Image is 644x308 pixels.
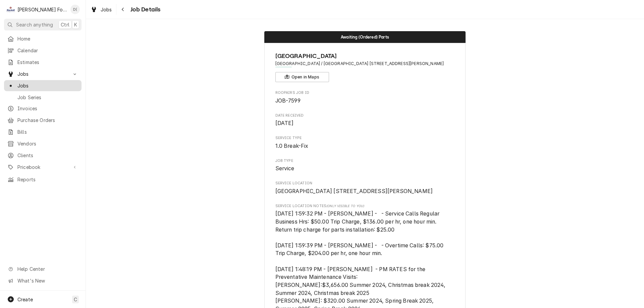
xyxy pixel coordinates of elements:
a: Jobs [4,80,82,91]
a: Invoices [4,103,82,114]
span: Job Series [17,94,78,101]
span: Clients [17,152,78,159]
span: Estimates [17,59,78,66]
span: Awaiting (Ordered) Parts [341,35,389,39]
span: Ctrl [61,21,69,28]
span: 1.0 Break-Fix [275,143,309,149]
span: Date Received [275,119,455,127]
a: Reports [4,174,82,185]
span: Home [17,35,78,42]
div: Job Type [275,158,455,173]
span: Jobs [17,82,78,89]
div: Date Received [275,113,455,127]
span: K [74,21,77,28]
span: Create [17,297,33,302]
div: D( [70,5,80,14]
span: Roopairs Job ID [275,97,455,105]
div: [PERSON_NAME] Food Equipment Service [17,6,67,13]
span: Service Location Notes [275,203,455,209]
span: Roopairs Job ID [275,90,455,96]
div: Service Type [275,135,455,150]
a: Estimates [4,57,82,68]
span: What's New [17,277,77,284]
span: Service [275,165,294,172]
button: Navigate back [118,4,128,15]
span: JOB-7599 [275,98,301,104]
span: C [74,296,77,303]
span: Job Type [275,158,455,164]
span: Name [275,52,455,61]
button: Search anythingCtrlK [4,19,82,30]
span: Address [275,61,455,67]
span: Date Received [275,113,455,118]
span: Jobs [101,6,112,13]
span: Calendar [17,47,78,54]
div: Marshall Food Equipment Service's Avatar [6,5,15,14]
a: Home [4,33,82,44]
span: Service Location [275,181,455,186]
div: Service Location [275,181,455,195]
span: [DATE] [275,120,294,126]
span: Purchase Orders [17,117,78,124]
span: Service Location [275,187,455,195]
a: Calendar [4,45,82,56]
span: Service Type [275,135,455,141]
a: Go to Help Center [4,263,82,274]
button: Open in Maps [275,72,329,82]
a: Vendors [4,138,82,149]
a: Purchase Orders [4,115,82,126]
span: (Only Visible to You) [326,204,364,208]
span: Jobs [17,70,68,77]
div: Status [264,31,466,43]
div: Roopairs Job ID [275,90,455,105]
span: Help Center [17,265,77,272]
span: Search anything [16,21,53,28]
a: Clients [4,150,82,161]
a: Go to Pricebook [4,162,82,173]
span: Job Type [275,165,455,173]
a: Bills [4,126,82,137]
span: Vendors [17,140,78,147]
a: Go to Jobs [4,68,82,79]
div: Derek Testa (81)'s Avatar [70,5,80,14]
span: Job Details [128,5,161,14]
a: Go to What's New [4,275,82,286]
span: Pricebook [17,164,68,171]
span: Service Type [275,142,455,150]
span: [GEOGRAPHIC_DATA] [STREET_ADDRESS][PERSON_NAME] [275,188,433,194]
div: Client Information [275,52,455,82]
div: M [6,5,15,14]
span: Invoices [17,105,78,112]
span: Bills [17,128,78,135]
a: Jobs [88,4,115,15]
a: Job Series [4,92,82,103]
span: Reports [17,176,78,183]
